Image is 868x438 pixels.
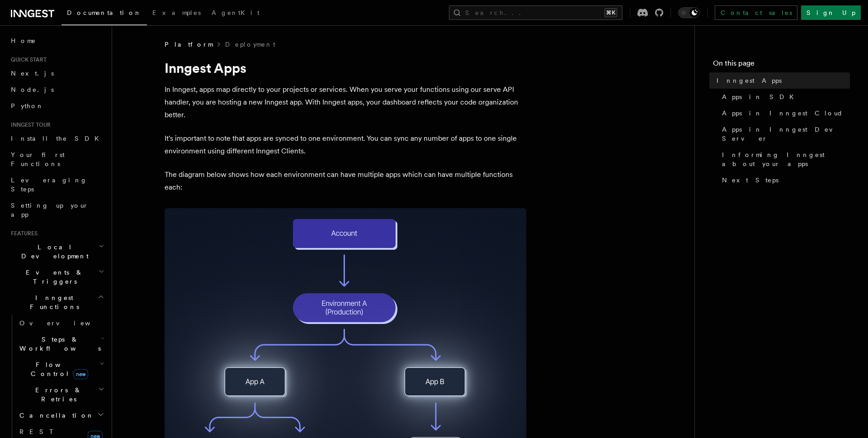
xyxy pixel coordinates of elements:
[7,172,106,197] a: Leveraging Steps
[678,7,700,18] button: Toggle dark mode
[16,315,106,331] a: Overview
[7,65,106,81] a: Next.js
[165,132,526,157] p: It's important to note that apps are synced to one environment. You can sync any number of apps t...
[16,407,106,424] button: Cancellation
[722,150,850,168] span: Informing Inngest about your apps
[225,40,275,49] a: Deployment
[801,5,861,20] a: Sign Up
[7,197,106,223] a: Setting up your app
[713,72,850,89] a: Inngest Apps
[722,92,799,101] span: Apps in SDK
[7,264,106,290] button: Events & Triggers
[11,102,44,109] span: Python
[717,76,782,85] span: Inngest Apps
[7,121,51,129] span: Inngest tour
[11,86,54,93] span: Node.js
[7,293,98,311] span: Inngest Functions
[718,172,850,188] a: Next Steps
[7,56,47,63] span: Quick start
[449,5,623,20] button: Search...⌘K
[718,105,850,121] a: Apps in Inngest Cloud
[7,239,106,264] button: Local Development
[67,9,142,16] span: Documentation
[11,135,104,142] span: Install the SDK
[11,36,36,45] span: Home
[7,98,106,114] a: Python
[7,130,106,147] a: Install the SDK
[165,168,526,194] p: The diagram below shows how each environment can have multiple apps which can have multiple funct...
[165,40,212,49] span: Platform
[16,335,101,353] span: Steps & Workflows
[722,109,843,118] span: Apps in Inngest Cloud
[16,382,106,407] button: Errors & Retries
[7,230,38,237] span: Features
[7,290,106,315] button: Inngest Functions
[718,89,850,105] a: Apps in SDK
[16,386,98,404] span: Errors & Retries
[11,70,54,77] span: Next.js
[713,58,850,72] h4: On this page
[19,319,113,327] span: Overview
[165,60,526,76] h1: Inngest Apps
[16,331,106,357] button: Steps & Workflows
[7,33,106,49] a: Home
[715,5,797,20] a: Contact sales
[147,3,206,24] a: Examples
[7,268,99,286] span: Events & Triggers
[73,369,88,379] span: new
[212,9,259,16] span: AgentKit
[7,243,99,261] span: Local Development
[11,151,65,167] span: Your first Functions
[7,81,106,98] a: Node.js
[722,176,778,185] span: Next Steps
[165,83,526,121] p: In Inngest, apps map directly to your projects or services. When you serve your functions using o...
[7,147,106,172] a: Your first Functions
[61,3,147,25] a: Documentation
[718,147,850,172] a: Informing Inngest about your apps
[152,9,201,16] span: Examples
[722,125,850,143] span: Apps in Inngest Dev Server
[718,121,850,147] a: Apps in Inngest Dev Server
[16,357,106,382] button: Flow Controlnew
[11,176,87,193] span: Leveraging Steps
[16,360,99,378] span: Flow Control
[11,202,89,218] span: Setting up your app
[16,411,94,420] span: Cancellation
[604,8,617,17] kbd: ⌘K
[206,3,265,24] a: AgentKit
